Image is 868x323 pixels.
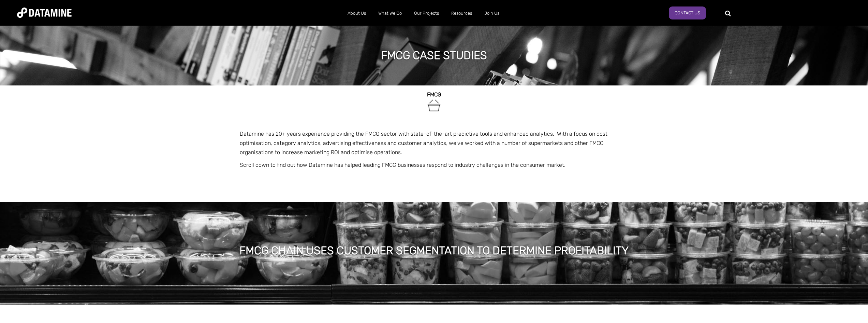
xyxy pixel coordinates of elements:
h1: FMCG case studies [381,48,487,63]
a: What We Do [372,4,408,22]
a: Contact Us [669,6,706,19]
p: Scroll down to find out how Datamine has helped leading FMCG businesses respond to industry chall... [240,160,629,170]
p: Datamine has 20+ years experience providing the FMCG sector with state-of-the-art predictive tool... [240,129,629,157]
a: About Us [341,4,372,22]
h1: FMCG CHAIN USES CUSTOMER SEGMENTATION TO DETERMINE PROFITABILITY [239,243,629,258]
a: Resources [445,4,478,22]
a: Our Projects [408,4,445,22]
h2: FMCG [240,92,629,98]
img: Datamine [17,8,72,18]
a: Join Us [478,4,505,22]
img: FMCG-1 [426,98,442,113]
